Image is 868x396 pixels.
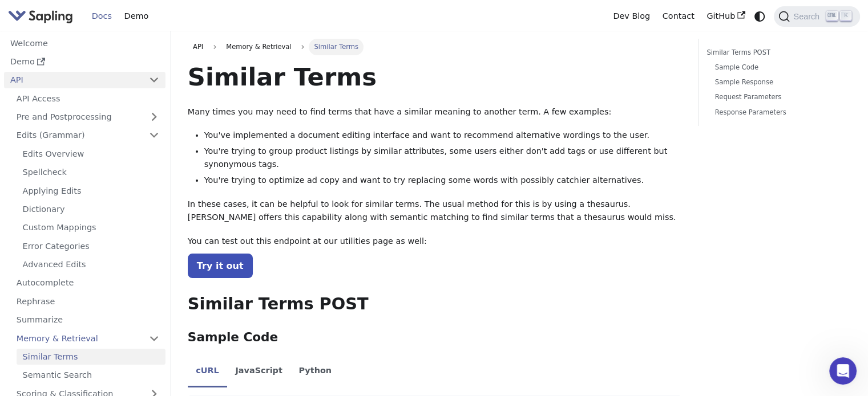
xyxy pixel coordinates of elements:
[118,7,155,25] a: Demo
[10,312,165,328] a: Summarize
[17,219,165,236] a: Custom Mappings
[227,356,290,387] li: JavaScript
[607,7,656,25] a: Dev Blog
[715,92,843,103] a: Request Parameters
[17,164,165,181] a: Spellcheck
[10,90,165,107] a: API Access
[10,293,165,309] a: Rephrase
[706,47,847,58] a: Similar Terms POST
[10,275,165,291] a: Autocomplete
[17,256,165,273] a: Advanced Edits
[774,6,859,27] button: Search (Ctrl+K)
[17,238,165,254] a: Error Categories
[17,201,165,218] a: Dictionary
[715,62,843,73] a: Sample Code
[715,107,843,118] a: Response Parameters
[17,182,165,199] a: Applying Edits
[204,145,682,172] li: You're trying to group product listings by similar attributes, some users either don't add tags o...
[188,105,681,119] p: Many times you may need to find terms that have a similar meaning to another term. A few examples:
[17,367,165,383] a: Semantic Search
[193,43,203,51] span: API
[8,8,73,25] img: Sapling.ai
[143,72,165,88] button: Collapse sidebar category 'API'
[188,235,681,248] p: You can test out this endpoint at our utilities page as well:
[4,35,165,51] a: Welcome
[4,54,165,70] a: Demo
[290,356,340,387] li: Python
[188,39,681,55] nav: Breadcrumbs
[188,39,209,55] a: API
[86,7,118,25] a: Docs
[188,198,681,225] p: In these cases, it can be helpful to look for similar terms. The usual method for this is by usin...
[17,349,165,365] a: Similar Terms
[656,7,701,25] a: Contact
[309,39,364,55] span: Similar Terms
[188,62,681,92] h1: Similar Terms
[10,109,165,125] a: Pre and Postprocessing
[188,294,681,315] h2: Similar Terms POST
[10,127,165,144] a: Edits (Grammar)
[8,8,77,25] a: Sapling.ai
[204,129,682,142] li: You've implemented a document editing interface and want to recommend alternative wordings to the...
[700,7,751,25] a: GitHub
[10,330,165,346] a: Memory & Retrieval
[204,174,682,187] li: You're trying to optimize ad copy and want to try replacing some words with possibly catchier alt...
[829,357,857,385] iframe: Intercom live chat
[17,145,165,162] a: Edits Overview
[790,12,826,21] span: Search
[752,8,768,25] button: Switch between dark and light mode (currently system mode)
[188,356,227,387] li: cURL
[188,330,681,345] h3: Sample Code
[188,254,253,278] a: Try it out
[4,72,143,88] a: API
[221,39,297,55] span: Memory & Retrieval
[715,77,843,88] a: Sample Response
[840,11,851,21] kbd: K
